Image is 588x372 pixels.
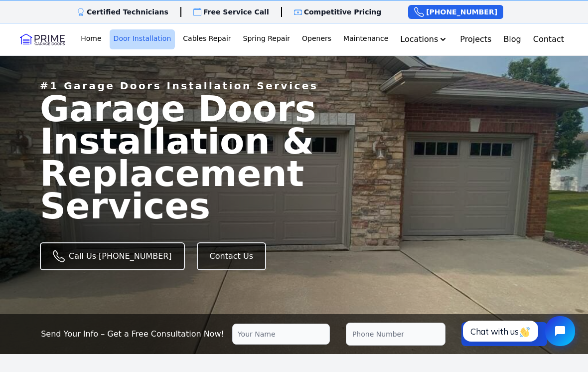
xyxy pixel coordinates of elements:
[197,242,266,270] a: Contact Us
[179,29,235,49] a: Cables Repair
[456,29,495,49] a: Projects
[40,79,318,93] p: #1 Garage Doors Installation Services
[239,29,294,49] a: Spring Repair
[87,7,168,17] p: Certified Technicians
[298,29,335,49] a: Openers
[203,7,269,17] p: Free Service Call
[40,242,185,270] a: Call Us [PHONE_NUMBER]
[339,29,392,49] a: Maintenance
[41,328,224,340] p: Send Your Info – Get a Free Consultation Now!
[408,5,503,19] a: [PHONE_NUMBER]
[40,93,425,222] span: Garage Doors Installation & Replacement Services
[232,324,330,345] input: Your Name
[20,31,65,47] img: Logo
[529,29,568,49] a: Contact
[304,7,382,17] p: Competitive Pricing
[346,323,445,346] input: Phone Number
[110,29,175,49] a: Door Installation
[499,29,525,49] a: Blog
[77,29,105,49] a: Home
[452,308,584,355] iframe: Tidio Chat
[396,29,452,49] button: Locations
